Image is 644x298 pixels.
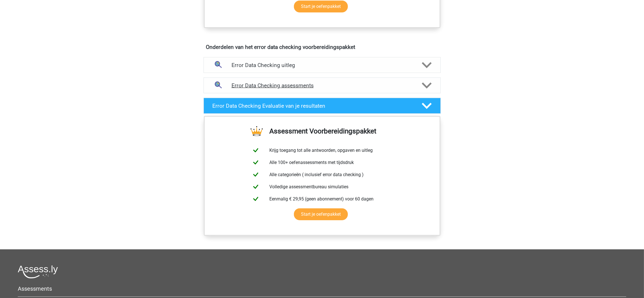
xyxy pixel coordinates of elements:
[211,58,225,72] img: error data checking uitleg
[201,98,443,114] a: Error Data Checking Evaluatie van je resultaten
[232,82,413,89] h4: Error Data Checking assessments
[206,44,438,50] h4: Onderdelen van het error data checking voorbereidingspakket
[294,208,348,220] a: Start je oefenpakket
[211,78,225,93] img: error data checking assessments
[201,77,443,93] a: assessments Error Data Checking assessments
[18,265,58,278] img: Assessly logo
[294,1,348,12] a: Start je oefenpakket
[201,57,443,73] a: uitleg Error Data Checking uitleg
[232,62,413,68] h4: Error Data Checking uitleg
[213,103,413,109] h4: Error Data Checking Evaluatie van je resultaten
[18,285,626,292] h5: Assessments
